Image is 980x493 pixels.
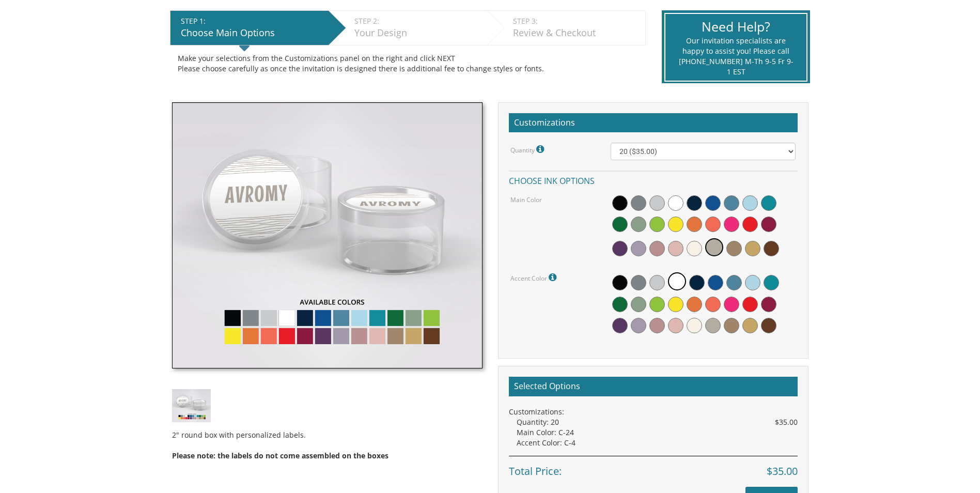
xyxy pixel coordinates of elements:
[172,430,209,440] span: 2" round b
[775,417,798,427] span: $35.00
[172,102,483,368] img: round-box-18.jpg
[354,26,482,40] div: Your Design
[513,16,640,26] div: STEP 3:
[517,438,798,448] div: Accent Color: C-4
[509,407,798,417] div: Customizations:
[510,143,547,156] label: Quantity
[517,417,798,427] div: Quantity: 20
[509,456,798,479] div: Total Price:
[509,171,798,189] h4: Choose ink options
[510,271,559,284] label: Accent Color
[509,377,798,396] h2: Selected Options
[172,451,388,460] span: Please note: the labels do not come assembled on the boxes
[172,389,211,422] img: round-box-18.jpg
[181,16,323,26] div: STEP 1:
[354,16,482,26] div: STEP 2:
[509,113,798,133] h2: Customizations
[517,427,798,438] div: Main Color: C-24
[181,26,323,40] div: Choose Main Options
[513,26,640,40] div: Review & Checkout
[678,36,794,77] div: Our invitation specialists are happy to assist you! Please call [PHONE_NUMBER] M-Th 9-5 Fr 9-1 EST
[510,195,542,204] label: Main Color
[172,430,388,460] span: ox with personalized labels.
[767,464,798,479] span: $35.00
[678,18,794,36] div: Need Help?
[178,53,638,74] div: Make your selections from the Customizations panel on the right and click NEXT Please choose care...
